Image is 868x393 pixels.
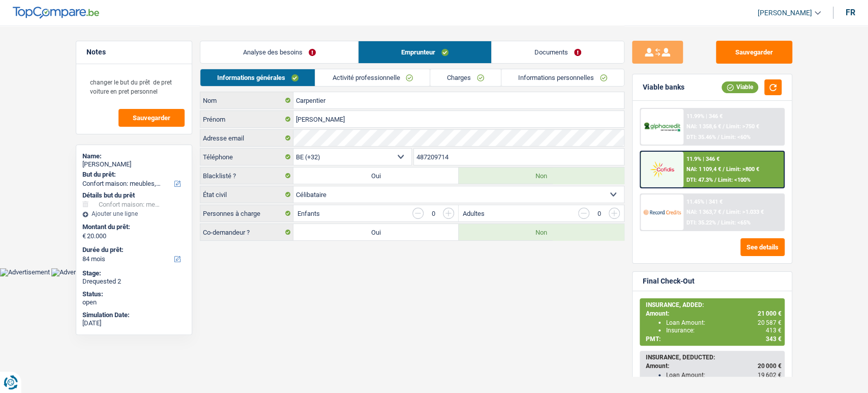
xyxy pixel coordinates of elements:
button: Sauvegarder [716,41,792,64]
div: Stage: [82,269,186,277]
label: Non [459,224,624,240]
label: Prénom [200,111,293,127]
button: See details [740,238,785,256]
label: État civil [200,186,293,203]
div: PMT: [646,335,782,343]
a: Analyse des besoins [200,41,358,63]
button: Sauvegarder [118,109,185,127]
span: / [717,134,720,141]
span: NAI: 1 109,4 € [686,166,721,173]
img: Cofidis [643,160,681,179]
div: Viable banks [643,83,684,92]
span: 21 000 € [758,310,782,317]
span: Limit: <60% [721,134,751,141]
span: 20 000 € [758,362,782,370]
div: Drequested 2 [82,277,186,286]
span: / [714,177,716,183]
div: 11.45% | 341 € [686,199,723,205]
span: Limit: <65% [721,219,751,226]
div: open [82,298,186,306]
a: Informations générales [200,69,315,86]
a: Charges [430,69,501,86]
label: Oui [293,224,459,240]
div: Status: [82,290,186,298]
span: / [723,209,725,215]
span: 19 602 € [758,372,782,379]
span: Limit: >800 € [726,166,759,173]
div: Loan Amount: [666,319,782,326]
label: Enfants [297,210,320,217]
a: Emprunteur [358,41,491,63]
div: Loan Amount: [666,372,782,379]
a: Informations personnelles [501,69,624,86]
label: Adultes [463,210,485,217]
span: 413 € [766,327,782,334]
label: Oui [293,167,459,184]
label: Non [459,167,624,184]
label: Montant du prêt: [82,223,184,231]
span: Limit: <100% [718,177,751,183]
label: Nom [200,92,293,108]
span: Limit: >750 € [726,123,759,130]
label: Co-demandeur ? [200,224,293,240]
span: [PERSON_NAME] [758,9,812,17]
div: Name: [82,152,186,160]
span: Limit: >1.033 € [726,209,764,215]
div: 11.99% | 346 € [686,113,723,120]
span: 20 587 € [758,319,782,326]
span: NAI: 1 358,6 € [686,123,721,130]
span: € [82,232,86,240]
h5: Notes [86,48,182,57]
span: / [723,166,725,173]
div: 11.9% | 346 € [686,156,720,162]
label: Personnes à charge [200,205,293,221]
img: TopCompare Logo [13,7,99,19]
a: [PERSON_NAME] [750,5,821,21]
div: fr [846,8,855,17]
div: Final Check-Out [643,277,695,286]
div: [DATE] [82,319,186,327]
div: Insurance: [666,327,782,334]
a: Documents [492,41,624,63]
div: Simulation Date: [82,311,186,319]
div: 0 [594,210,604,217]
div: 0 [429,210,438,217]
div: INSURANCE, ADDED: [646,301,782,308]
img: AlphaCredit [643,121,681,133]
div: Amount: [646,310,782,317]
span: / [717,219,720,226]
label: Durée du prêt: [82,246,184,254]
div: Viable [722,81,758,93]
span: DTI: 47.3% [686,177,713,183]
span: DTI: 35.46% [686,134,716,141]
div: Détails but du prêt [82,191,186,200]
span: / [723,123,725,130]
div: Amount: [646,362,782,370]
div: Ajouter une ligne [82,210,186,217]
input: 401020304 [414,149,624,165]
div: INSURANCE, DEDUCTED: [646,354,782,361]
span: DTI: 35.22% [686,219,716,226]
span: NAI: 1 363,7 € [686,209,721,215]
label: Téléphone [200,149,293,165]
span: 343 € [766,335,782,343]
span: Sauvegarder [133,115,170,121]
a: Activité professionnelle [315,69,430,86]
img: Record Credits [643,203,681,221]
label: Blacklisté ? [200,167,293,184]
label: Adresse email [200,130,293,146]
label: But du prêt: [82,171,184,179]
img: Advertisement [51,268,101,276]
div: [PERSON_NAME] [82,160,186,169]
